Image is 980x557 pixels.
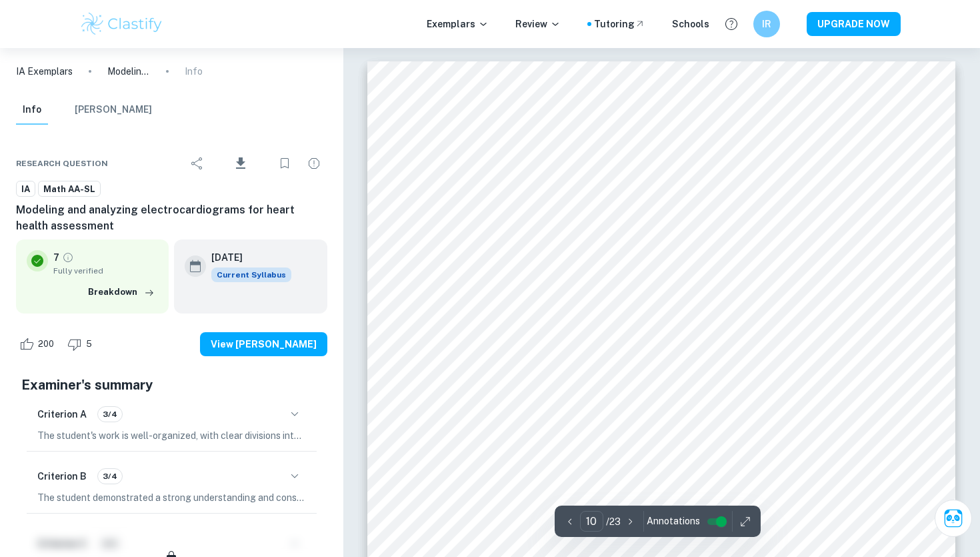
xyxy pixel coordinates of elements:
p: Info [185,64,203,79]
span: 3/4 [98,408,122,420]
span: 5 [79,338,99,351]
h6: IR [759,17,775,31]
img: Clastify logo [79,11,164,37]
p: Review [515,17,561,31]
button: IR [753,11,780,37]
div: Share [184,150,211,177]
a: Math AA-SL [38,181,101,197]
h6: Criterion B [37,469,87,484]
p: / 23 [606,514,621,529]
button: Ask Clai [935,500,972,537]
h6: [DATE] [211,250,281,265]
a: Schools [672,17,709,31]
span: Math AA-SL [39,183,100,196]
button: Info [16,95,48,125]
a: IA [16,181,35,197]
a: IA Exemplars [16,64,73,79]
a: Grade fully verified [62,251,74,263]
div: Bookmark [271,150,298,177]
div: Report issue [301,150,327,177]
button: UPGRADE NOW [807,12,901,36]
a: Tutoring [594,17,645,31]
h6: Criterion A [37,407,87,422]
p: The student demonstrated a strong understanding and consistent use of correct mathematical notati... [37,490,306,505]
button: Breakdown [85,282,158,302]
div: This exemplar is based on the current syllabus. Feel free to refer to it for inspiration/ideas wh... [211,267,291,282]
div: Like [16,334,61,355]
p: 7 [53,250,59,265]
span: IA [17,183,35,196]
span: Annotations [647,514,700,528]
p: Exemplars [427,17,489,31]
p: Modeling and analyzing electrocardiograms for heart health assessment [107,64,150,79]
div: Download [213,146,269,181]
h6: Modeling and analyzing electrocardiograms for heart health assessment [16,202,327,234]
span: Fully verified [53,265,158,277]
span: Current Syllabus [211,267,291,282]
div: Dislike [64,334,99,355]
button: View [PERSON_NAME] [200,332,327,356]
span: 3/4 [98,470,122,482]
button: [PERSON_NAME] [75,95,152,125]
span: 200 [31,338,61,351]
p: The student's work is well-organized, with clear divisions into sections such as introduction, bo... [37,428,306,443]
button: Help and Feedback [720,13,743,35]
span: Research question [16,157,108,169]
h5: Examiner's summary [21,375,322,395]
